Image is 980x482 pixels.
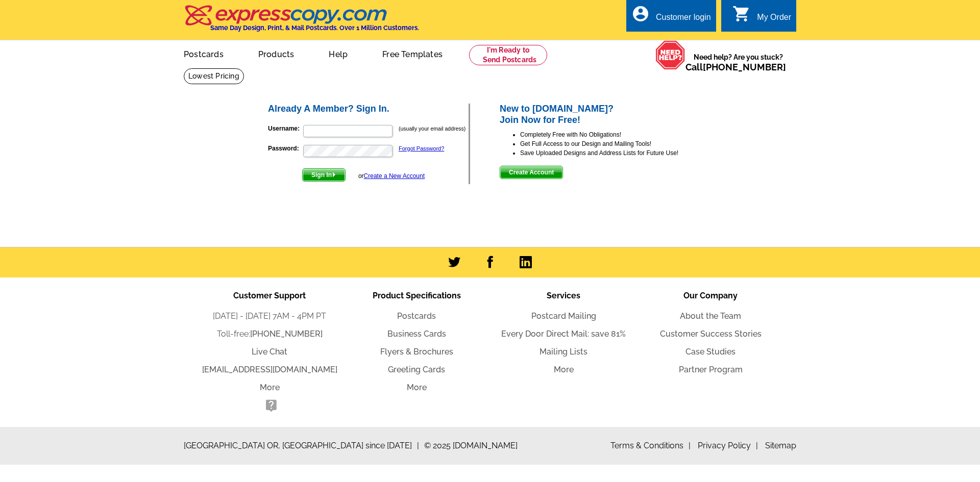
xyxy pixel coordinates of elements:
a: Flyers & Brochures [380,347,453,357]
span: Product Specifications [373,291,461,300]
span: Sign In [303,169,345,181]
a: Free Templates [366,41,459,65]
h2: New to [DOMAIN_NAME]? Join Now for Free! [500,104,714,125]
a: Help [312,41,364,65]
div: or [358,171,425,181]
h4: Same Day Design, Print, & Mail Postcards. Over 1 Million Customers. [210,24,419,32]
small: (usually your email address) [399,125,465,132]
img: help [655,40,685,70]
span: Create Account [500,166,562,179]
a: Create a New Account [364,172,425,180]
a: Terms & Conditions [610,441,691,450]
a: Mailing Lists [540,347,587,357]
a: More [554,365,574,374]
a: Postcards [167,41,240,65]
a: Sitemap [765,441,796,450]
a: Postcards [397,311,436,321]
a: Every Door Direct Mail: save 81% [501,329,626,339]
i: account_circle [631,5,650,23]
a: account_circle Customer login [631,11,711,24]
a: More [260,383,280,392]
span: Customer Support [233,291,306,300]
li: Toll-free: [196,328,343,340]
button: Create Account [500,166,563,179]
a: Live Chat [252,347,287,357]
a: More [407,383,427,392]
a: Case Studies [685,347,736,357]
span: Services [547,291,580,300]
li: Get Full Access to our Design and Mailing Tools! [520,139,714,148]
span: © 2025 [DOMAIN_NAME] [424,440,518,452]
span: Call [685,62,786,72]
li: [DATE] - [DATE] 7AM - 4PM PT [196,310,343,322]
li: Completely Free with No Obligations! [520,130,714,139]
label: Password: [268,144,302,153]
a: Same Day Design, Print, & Mail Postcards. Over 1 Million Customers. [184,12,419,32]
a: About the Team [680,311,741,321]
a: Partner Program [679,365,743,374]
a: Forgot Password? [399,145,444,151]
a: [PHONE_NUMBER] [250,329,323,339]
i: shopping_cart [732,5,751,23]
span: [GEOGRAPHIC_DATA] OR, [GEOGRAPHIC_DATA] since [DATE] [184,440,419,452]
li: Save Uploaded Designs and Address Lists for Future Use! [520,148,714,158]
a: [EMAIL_ADDRESS][DOMAIN_NAME] [202,365,337,374]
a: [PHONE_NUMBER] [703,62,786,72]
span: Need help? Are you stuck? [685,52,791,72]
div: My Order [757,13,791,27]
a: shopping_cart My Order [732,11,791,24]
h2: Already A Member? Sign In. [268,104,469,115]
a: Privacy Policy [698,441,758,450]
span: Our Company [683,291,738,300]
div: Customer login [656,13,711,27]
button: Sign In [302,168,346,182]
a: Greeting Cards [388,365,445,374]
a: Customer Success Stories [660,329,762,339]
label: Username: [268,124,302,133]
a: Business Cards [387,329,446,339]
a: Postcard Mailing [531,311,596,321]
a: Products [242,41,311,65]
img: button-next-arrow-white.png [332,172,336,177]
